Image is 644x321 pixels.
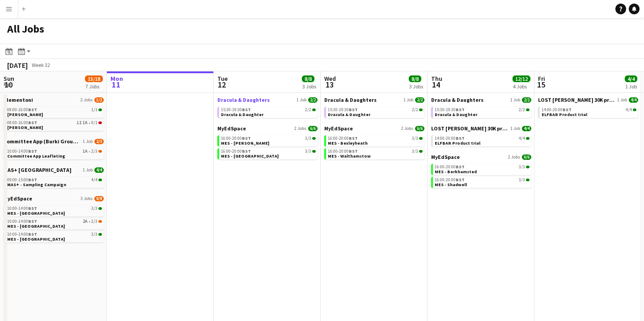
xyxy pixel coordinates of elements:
[221,108,251,112] span: 15:30-19:30
[513,83,530,90] div: 4 Jobs
[519,165,525,169] span: 3/3
[242,148,251,154] span: BST
[328,107,423,117] a: 15:30-19:30BST2/2Dracula & Daughter
[409,83,423,90] div: 3 Jobs
[221,135,316,146] a: 16:00-20:00BST3/3MES - [PERSON_NAME]
[328,148,423,158] a: 16:00-20:00BST3/3MES - Walthamstow
[217,96,318,103] a: Dracula & Daughters1 Job2/2
[98,179,102,181] span: 4/4
[4,195,104,202] a: MyEdSpace3 Jobs8/9
[323,79,336,90] span: 13
[302,83,316,90] div: 3 Jobs
[526,108,530,111] span: 2/2
[435,112,477,117] span: Dracula & Daughter
[456,164,465,170] span: BST
[7,231,102,242] a: 10:00-14:00BST3/3MES - [GEOGRAPHIC_DATA]
[7,232,37,237] span: 10:00-14:00
[349,135,358,141] span: BST
[324,96,424,125] div: Dracula & Daughters1 Job2/215:30-19:30BST2/2Dracula & Daughter
[626,108,632,112] span: 4/4
[419,137,423,140] span: 3/3
[98,121,102,124] span: 0/1
[324,125,424,161] div: MyEdSpace2 Jobs6/616:00-20:00BST3/3MES - Bexleyheath16:00-20:00BST3/3MES - Walthamstow
[4,96,33,103] span: Clementoni
[98,233,102,236] span: 3/3
[217,96,270,103] span: Dracula & Daughters
[328,149,358,154] span: 16:00-20:00
[328,153,371,159] span: MES - Walthamstow
[217,125,318,132] a: MyEdSpace2 Jobs6/6
[297,97,306,103] span: 1 Job
[349,148,358,154] span: BST
[519,178,525,182] span: 3/3
[419,108,423,111] span: 2/2
[419,150,423,153] span: 3/3
[91,232,97,237] span: 3/3
[403,97,413,103] span: 1 Job
[98,150,102,153] span: 2/3
[7,149,37,154] span: 10:00-14:00
[431,96,483,103] span: Dracula & Daughters
[217,96,318,125] div: Dracula & Daughters1 Job2/215:30-19:30BST2/2Dracula & Daughter
[312,150,316,153] span: 3/3
[537,79,545,90] span: 15
[91,178,97,182] span: 4/4
[526,137,530,140] span: 4/4
[431,75,442,83] span: Thu
[519,136,525,141] span: 4/4
[242,107,251,113] span: BST
[324,125,424,132] a: MyEdSpace2 Jobs6/6
[7,149,102,154] div: •
[435,140,480,146] span: ELFBAR Product trial
[242,135,251,141] span: BST
[435,164,530,174] a: 16:00-20:00BST3/3MES - Berkhamsted
[7,210,65,216] span: MES - Dulwich High Street
[4,96,104,138] div: Clementoni2 Jobs1/208:00-16:00BST1/1[PERSON_NAME]08:00-16:00BST1I1A•0/1[PERSON_NAME]
[4,195,104,244] div: MyEdSpace3 Jobs8/910:00-14:00BST3/3MES - [GEOGRAPHIC_DATA]10:00-14:00BST2A•2/3MES - [GEOGRAPHIC_D...
[435,136,465,141] span: 14:00-20:00
[431,125,508,132] span: LOST MARY 30K product trial
[91,121,97,125] span: 0/1
[328,140,368,146] span: MES - Bexleyheath
[4,138,81,145] span: Committee App (Burki Group Ltd)
[7,125,43,130] span: Clementoni Sampling
[305,136,311,141] span: 3/3
[4,96,104,103] a: Clementoni2 Jobs1/2
[431,125,531,154] div: LOST [PERSON_NAME] 30K product trial1 Job4/414:00-20:00BST4/4ELFBAR Product trial
[401,126,413,131] span: 2 Jobs
[217,125,246,132] span: MyEdSpace
[538,96,638,120] div: LOST [PERSON_NAME] 30K product trial1 Job4/414:00-20:00BST4/4ELFBAR Product trial
[7,218,102,229] a: 10:00-14:00BST2A•2/3MES - [GEOGRAPHIC_DATA]
[4,75,14,83] span: Sun
[94,139,104,144] span: 2/3
[7,205,102,216] a: 10:00-14:00BST3/3MES - [GEOGRAPHIC_DATA]
[538,96,615,103] span: LOST MARY 30K product trial
[221,107,316,117] a: 15:30-19:30BST2/2Dracula & Daughter
[91,108,97,112] span: 1/1
[431,96,531,103] a: Dracula & Daughters1 Job2/2
[617,97,627,103] span: 1 Job
[7,107,102,117] a: 08:00-16:00BST1/1[PERSON_NAME]
[435,107,530,117] a: 15:30-19:30BST2/2Dracula & Daughter
[456,107,465,113] span: BST
[305,149,311,154] span: 3/3
[221,148,316,158] a: 16:00-20:00BST3/3MES - [GEOGRAPHIC_DATA]
[7,178,37,182] span: 09:00-15:00
[412,136,418,141] span: 3/3
[526,166,530,168] span: 3/3
[324,96,377,103] span: Dracula & Daughters
[91,206,97,211] span: 3/3
[28,231,37,237] span: BST
[431,154,460,160] span: MyEdSpace
[80,196,93,201] span: 3 Jobs
[98,108,102,111] span: 1/1
[415,97,424,103] span: 2/2
[7,121,37,125] span: 08:00-16:00
[7,148,102,158] a: 10:00-14:00BST1A•2/3Committee App Leafleting
[98,220,102,223] span: 2/3
[221,112,263,117] span: Dracula & Daughter
[328,112,370,117] span: Dracula & Daughter
[83,149,88,154] span: 1A
[412,149,418,154] span: 3/3
[431,96,531,125] div: Dracula & Daughters1 Job2/215:30-19:30BST2/2Dracula & Daughter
